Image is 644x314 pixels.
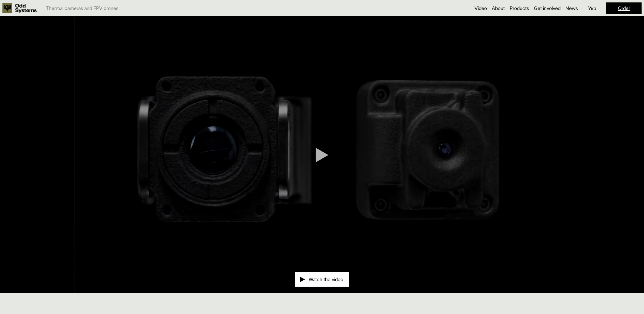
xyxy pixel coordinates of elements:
[534,5,561,11] a: Get involved
[618,5,630,11] a: Order
[510,5,529,11] a: Products
[492,5,505,11] a: About
[309,277,343,282] p: Watch the video
[46,6,119,11] p: Thermal cameras and FPV drones
[588,6,596,11] p: Укр
[565,5,578,11] a: News
[475,5,487,11] a: Video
